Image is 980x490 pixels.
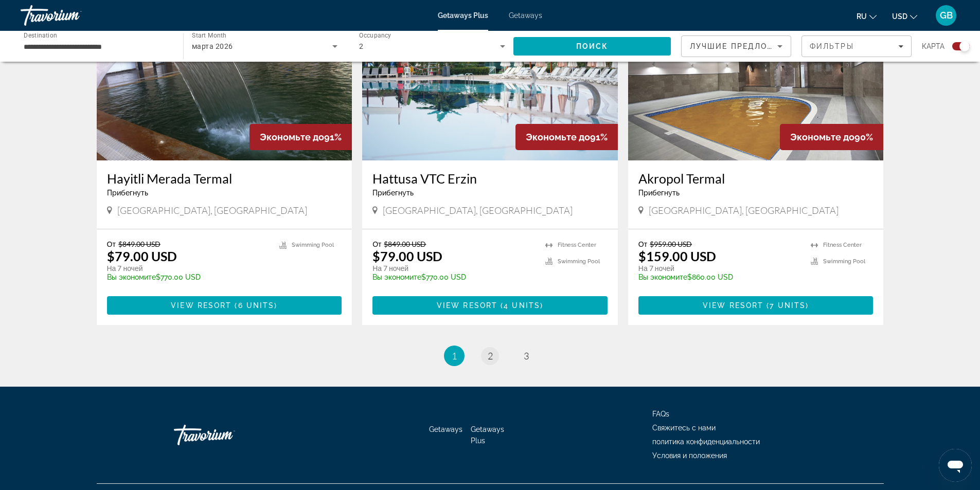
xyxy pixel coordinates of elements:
p: На 7 ночей [372,264,535,273]
span: Вы экономите [372,273,421,281]
a: Go Home [174,420,277,450]
p: $79.00 USD [372,248,442,264]
button: View Resort(6 units) [107,296,342,315]
span: Вы экономите [107,273,156,281]
a: Свяжитесь с нами [652,424,716,432]
a: Getaways [509,11,542,20]
span: Прибегнуть [638,189,680,197]
span: Start Month [192,32,226,39]
span: 2 [488,350,493,361]
mat-select: Sort by [690,40,782,52]
div: 90% [780,124,883,150]
button: Search [513,37,671,56]
span: [GEOGRAPHIC_DATA], [GEOGRAPHIC_DATA] [117,205,307,216]
button: Filters [801,35,912,57]
span: View Resort [437,301,497,310]
input: Select destination [24,41,170,53]
span: карта [922,39,945,53]
span: [GEOGRAPHIC_DATA], [GEOGRAPHIC_DATA] [383,205,573,216]
button: View Resort(4 units) [372,296,608,315]
span: 7 units [770,301,806,310]
span: ru [857,12,867,21]
span: USD [892,12,907,21]
a: Travorium [21,2,123,29]
p: $770.00 USD [107,273,270,281]
span: 2 [359,42,363,50]
button: View Resort(7 units) [638,296,874,315]
span: $959.00 USD [650,240,692,248]
span: Destination [24,31,57,39]
iframe: Кнопка запуска окна обмена сообщениями [939,449,972,482]
span: $849.00 USD [384,240,426,248]
span: ( ) [763,301,809,310]
span: 6 units [238,301,275,310]
span: Occupancy [359,32,391,39]
span: марта 2026 [192,42,233,50]
a: политика конфиденциальности [652,438,760,446]
span: Swimming Pool [558,258,600,265]
span: Swimming Pool [823,258,865,265]
span: От [372,240,381,248]
nav: Pagination [97,346,884,366]
button: Change language [857,9,877,24]
span: View Resort [703,301,763,310]
span: GB [940,10,953,21]
span: Фильтры [810,42,854,50]
span: Fitness Center [558,242,596,248]
span: Экономьте до [260,132,324,142]
span: Экономьте до [526,132,590,142]
span: ( ) [497,301,543,310]
button: User Menu [933,5,959,26]
a: Getaways [429,425,462,433]
p: $79.00 USD [107,248,177,264]
span: $849.00 USD [118,240,161,248]
p: На 7 ночей [107,264,270,273]
span: Fitness Center [823,242,862,248]
a: Getaways Plus [438,11,488,20]
p: $159.00 USD [638,248,716,264]
button: Change currency [892,9,917,24]
span: Прибегнуть [107,189,148,197]
a: Hayitli Merada Termal [107,171,342,186]
p: $770.00 USD [372,273,535,281]
p: $860.00 USD [638,273,801,281]
a: Hattusa VTC Erzin [372,171,608,186]
span: 4 units [504,301,540,310]
a: Akropol Termal [638,171,874,186]
span: От [107,240,116,248]
span: Swimming Pool [292,242,334,248]
div: 91% [250,124,352,150]
span: Прибегнуть [372,189,414,197]
span: От [638,240,647,248]
span: Поиск [576,42,609,50]
span: [GEOGRAPHIC_DATA], [GEOGRAPHIC_DATA] [649,205,839,216]
span: Экономьте до [790,132,854,142]
a: Условия и положения [652,451,727,460]
a: FAQs [652,410,669,418]
div: 91% [515,124,618,150]
a: Getaways Plus [471,425,504,445]
span: 1 [452,350,457,361]
span: Вы экономите [638,273,687,281]
span: View Resort [171,301,231,310]
span: ( ) [231,301,277,310]
p: На 7 ночей [638,264,801,273]
span: Лучшие предложения [690,42,799,50]
span: 3 [524,350,529,361]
